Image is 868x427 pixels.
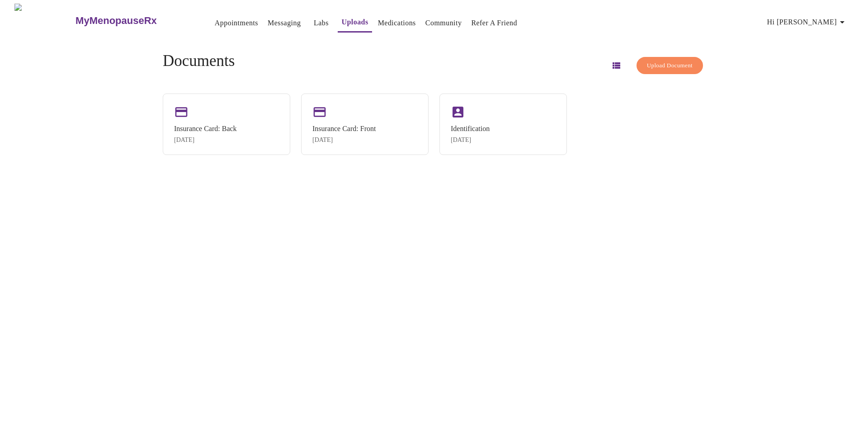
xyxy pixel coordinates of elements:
[471,17,517,29] a: Refer a Friend
[312,136,376,144] div: [DATE]
[75,15,157,27] h3: MyMenopauseRx
[378,17,416,29] a: Medications
[264,14,304,32] button: Messaging
[268,17,301,29] a: Messaging
[451,136,490,144] div: [DATE]
[312,125,376,133] div: Insurance Card: Front
[14,4,75,38] img: MyMenopauseRx Logo
[211,14,262,32] button: Appointments
[467,14,521,32] button: Refer a Friend
[647,61,693,71] span: Upload Document
[174,136,237,144] div: [DATE]
[422,14,466,32] button: Community
[605,55,627,76] button: Switch to list view
[374,14,420,32] button: Medications
[338,13,372,33] button: Uploads
[314,17,329,29] a: Labs
[637,57,703,75] button: Upload Document
[174,125,237,133] div: Insurance Card: Back
[425,17,462,29] a: Community
[163,52,235,70] h4: Documents
[307,14,335,32] button: Labs
[341,16,368,28] a: Uploads
[75,5,193,37] a: MyMenopauseRx
[764,13,851,31] button: Hi [PERSON_NAME]
[767,16,848,28] span: Hi [PERSON_NAME]
[215,17,258,29] a: Appointments
[451,125,490,133] div: Identification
